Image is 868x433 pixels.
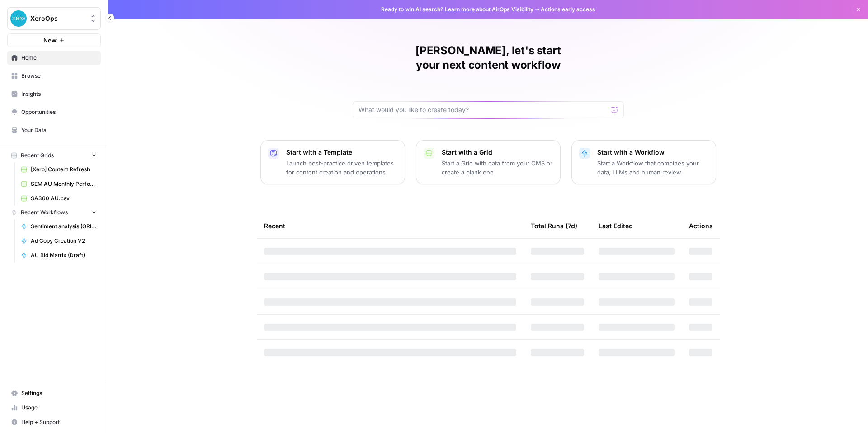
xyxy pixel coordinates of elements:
button: New [7,33,101,47]
span: Home [21,54,97,62]
div: Total Runs (7d) [531,213,577,238]
a: Your Data [7,123,101,137]
p: Start with a Grid [442,148,553,157]
span: Browse [21,72,97,80]
button: Recent Workflows [7,206,101,219]
span: Ad Copy Creation V2 [31,237,97,245]
a: Ad Copy Creation V2 [17,234,101,248]
button: Start with a WorkflowStart a Workflow that combines your data, LLMs and human review [571,140,716,184]
span: SEM AU Monthly Performance.csv [31,180,97,188]
p: Start a Workflow that combines your data, LLMs and human review [597,159,708,177]
div: Recent [264,213,516,238]
a: AU Bid Matrix (Draft) [17,248,101,263]
a: Insights [7,87,101,101]
div: Last Edited [599,213,633,238]
button: Workspace: XeroOps [7,7,101,30]
span: Recent Workflows [21,208,68,216]
a: Opportunities [7,105,101,119]
a: Usage [7,400,101,415]
a: SA360 AU.csv [17,191,101,206]
h1: [PERSON_NAME], let's start your next content workflow [353,43,624,72]
p: Start a Grid with data from your CMS or create a blank one [442,159,553,177]
span: Insights [21,90,97,98]
span: Usage [21,404,97,412]
a: Browse [7,69,101,83]
div: Actions [689,213,713,238]
span: Sentiment analysis (GRID version) [31,222,97,231]
p: Start with a Workflow [597,148,708,157]
button: Recent Grids [7,149,101,162]
span: [Xero] Content Refresh [31,165,97,174]
span: AU Bid Matrix (Draft) [31,251,97,259]
span: Settings [21,389,97,397]
input: What would you like to create today? [359,105,607,114]
p: Start with a Template [286,148,397,157]
span: New [43,36,57,45]
span: XeroOps [30,14,85,23]
span: Recent Grids [21,151,54,160]
span: Actions early access [541,5,595,14]
span: Ready to win AI search? about AirOps Visibility [381,5,533,14]
a: Settings [7,386,101,400]
span: Your Data [21,126,97,134]
a: Sentiment analysis (GRID version) [17,219,101,234]
p: Launch best-practice driven templates for content creation and operations [286,159,397,177]
a: SEM AU Monthly Performance.csv [17,177,101,191]
button: Start with a GridStart a Grid with data from your CMS or create a blank one [416,140,561,184]
button: Help + Support [7,415,101,429]
a: Home [7,51,101,65]
span: Opportunities [21,108,97,116]
img: XeroOps Logo [10,10,27,27]
span: SA360 AU.csv [31,194,97,202]
span: Help + Support [21,418,97,426]
a: [Xero] Content Refresh [17,162,101,177]
a: Learn more [445,6,475,13]
button: Start with a TemplateLaunch best-practice driven templates for content creation and operations [260,140,405,184]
